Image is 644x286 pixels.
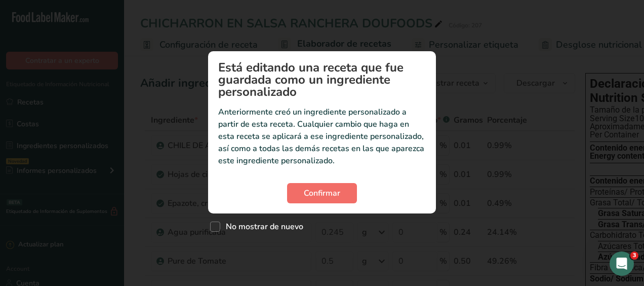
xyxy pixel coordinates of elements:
[610,252,634,276] iframe: Intercom live chat
[630,252,638,260] span: 3
[304,187,340,199] span: Confirmar
[218,61,426,98] h1: Está editando una receta que fue guardada como un ingrediente personalizado
[218,106,426,167] p: Anteriormente creó un ingrediente personalizado a partir de esta receta. Cualquier cambio que hag...
[220,222,303,232] span: No mostrar de nuevo
[287,183,357,203] button: Confirmar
